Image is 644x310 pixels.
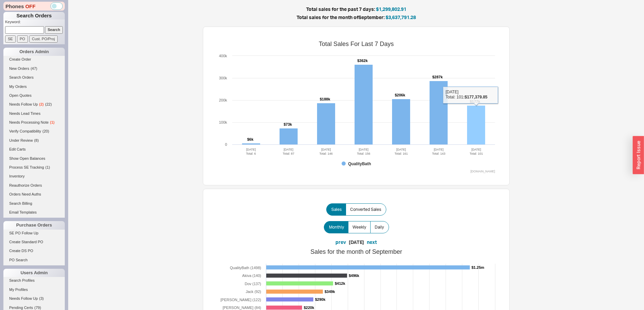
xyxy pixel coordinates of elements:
span: $1,299,802.91 [376,6,406,12]
span: ( 2 ) [39,102,44,106]
text: [DOMAIN_NAME] [470,170,495,173]
input: Cust. PO/Proj [29,35,58,43]
tspan: Akiva (140) [242,274,261,278]
tspan: $177k [470,99,480,104]
span: Sales [331,207,342,212]
span: New Orders [9,66,29,71]
a: Create Standard PO [3,238,65,246]
tspan: Total Sales For Last 7 Days [318,41,393,47]
div: Purchase Orders [3,221,65,229]
tspan: Total: 143 [432,152,445,155]
a: Needs Follow Up(3) [3,295,65,302]
tspan: [DATE] [471,148,481,151]
span: Monthly [329,224,344,230]
h5: Total sales for the month of September : [141,15,571,20]
tspan: Total: 156 [357,152,370,155]
tspan: $287k [432,75,443,79]
a: My Orders [3,83,65,90]
span: ( 79 ) [34,306,41,310]
div: Orders Admin [3,48,65,56]
span: Needs Follow Up [9,102,38,106]
a: Edit Carts [3,146,65,153]
button: prev [335,239,346,246]
text: 400k [219,54,227,58]
span: Daily [375,224,384,230]
h1: Search Orders [3,12,65,19]
tspan: Sales for the month of September [310,248,402,255]
a: Needs Processing Note(1) [3,119,65,126]
tspan: $73k [284,122,292,126]
tspan: [DATE] [246,148,255,151]
tspan: Total: 161 [394,152,408,155]
a: Reauthorize Orders [3,182,65,189]
span: ( 3 ) [39,296,44,300]
tspan: [DATE] [359,148,368,151]
tspan: $1.25m [471,265,484,269]
span: ( 20 ) [43,129,49,133]
tspan: $220k [304,306,314,310]
a: Verify Compatibility(20) [3,128,65,135]
a: My Profiles [3,286,65,293]
tspan: [DATE] [396,148,406,151]
tspan: Jack (92) [245,290,261,294]
tspan: QualityBath [348,161,371,166]
tspan: $188k [320,97,330,101]
div: Users Admin [3,269,65,277]
div: Phones [3,2,65,11]
tspan: $290k [315,297,326,301]
tspan: Dov (137) [244,282,261,286]
tspan: $412k [335,281,345,285]
input: SE [5,35,16,43]
a: Orders Need Auths [3,191,65,198]
tspan: [DATE] [321,148,331,151]
span: Verify Compatibility [9,129,41,133]
span: OFF [25,3,35,10]
button: next [367,239,377,246]
a: Create DS PO [3,247,65,254]
tspan: $206k [395,93,405,97]
text: 300k [219,76,227,80]
a: Create Order [3,56,65,63]
input: PO [17,35,28,43]
span: ( 22 ) [45,102,52,106]
span: Needs Follow Up [9,296,38,300]
tspan: [DATE] [434,148,443,151]
span: Needs Processing Note [9,120,49,124]
span: ( 1 ) [50,120,55,124]
tspan: Total: 6 [246,152,256,155]
input: Search [45,26,63,33]
span: ( 47 ) [31,66,38,71]
tspan: [PERSON_NAME] (84) [222,306,261,310]
span: Converted Sales [350,207,381,212]
a: Show Open Balances [3,155,65,162]
span: ( 8 ) [34,138,39,142]
tspan: [PERSON_NAME] (122) [220,298,261,302]
a: Inventory [3,173,65,180]
tspan: QualityBath (1498) [230,266,261,270]
text: 100k [219,120,227,124]
tspan: Total: 146 [319,152,332,155]
span: Process SE Tracking [9,165,44,169]
a: Needs Lead Times [3,110,65,117]
a: Search Profiles [3,277,65,284]
span: Weekly [353,224,366,230]
span: Under Review [9,138,33,142]
tspan: $349k [325,290,335,294]
a: Search Orders [3,74,65,81]
tspan: Total: 101 [469,152,483,155]
span: $3,637,791.28 [386,14,416,20]
tspan: $6k [247,137,254,141]
a: Search Billing [3,200,65,207]
tspan: $362k [357,59,368,63]
tspan: [DATE] [284,148,293,151]
span: ( 1 ) [45,165,50,169]
a: Open Quotes [3,92,65,99]
a: New Orders(47) [3,65,65,72]
text: 200k [219,98,227,102]
a: Email Templates [3,209,65,216]
a: Needs Follow Up(2)(22) [3,101,65,108]
a: Process SE Tracking(1) [3,164,65,171]
tspan: $496k [349,274,359,278]
a: PO Search [3,257,65,264]
span: Pending Certs [9,306,33,310]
